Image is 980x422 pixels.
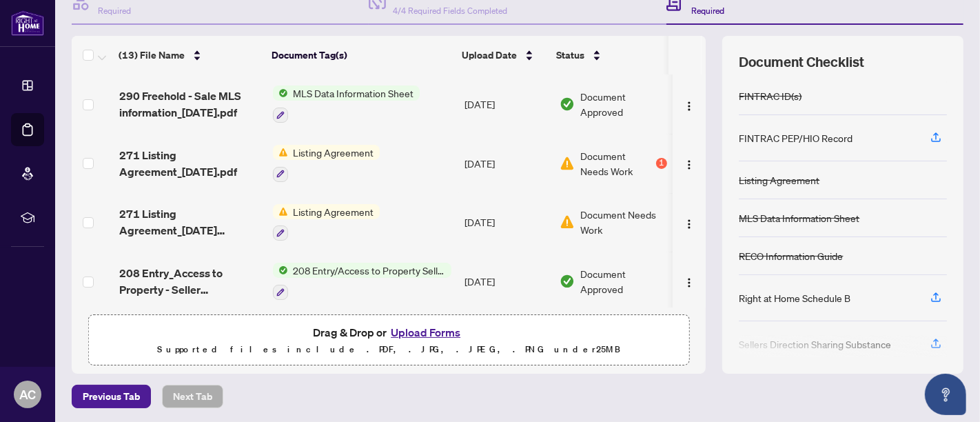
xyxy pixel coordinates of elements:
[560,214,575,230] img: Document Status
[83,385,140,408] span: Previous Tab
[119,48,185,63] span: (13) File Name
[273,204,380,241] button: Status IconListing Agreement
[459,134,554,193] td: [DATE]
[551,36,668,74] th: Status
[113,36,265,74] th: (13) File Name
[266,36,457,74] th: Document Tag(s)
[387,323,465,341] button: Upload Forms
[313,323,465,341] span: Drag & Drop or
[739,210,859,225] div: MLS Data Information Sheet
[273,86,420,123] button: Status IconMLS Data Information Sheet
[560,274,575,289] img: Document Status
[119,265,262,298] span: 208 Entry_Access to Property - Seller Acknowledgement_[DATE] 16_24_18.pdf
[739,290,850,305] div: Right at Home Schedule B
[459,252,554,311] td: [DATE]
[691,6,724,16] span: Required
[97,341,680,358] p: Supported files include .PDF, .JPG, .JPEG, .PNG under 25 MB
[273,204,288,219] img: Status Icon
[678,211,700,233] button: Logo
[739,130,853,145] div: FINTRAC PEP/HIO Record
[684,101,695,112] img: Logo
[119,88,262,121] span: 290 Freehold - Sale MLS information_[DATE].pdf
[119,147,262,180] span: 271 Listing Agreement_[DATE].pdf
[684,277,695,288] img: Logo
[684,219,695,230] img: Logo
[656,158,667,169] div: 1
[288,86,420,101] span: MLS Data Information Sheet
[678,93,700,115] button: Logo
[162,385,223,408] button: Next Tab
[580,89,667,119] span: Document Approved
[580,207,667,237] span: Document Needs Work
[739,172,819,188] div: Listing Agreement
[580,266,667,297] span: Document Approved
[393,6,507,16] span: 4/4 Required Fields Completed
[19,385,36,404] span: AC
[580,148,653,179] span: Document Needs Work
[288,263,451,278] span: 208 Entry/Access to Property Seller Acknowledgement
[72,385,151,408] button: Previous Tab
[556,48,584,63] span: Status
[739,88,802,103] div: FINTRAC ID(s)
[89,315,688,366] span: Drag & Drop orUpload FormsSupported files include .PDF, .JPG, .JPEG, .PNG under25MB
[273,145,380,182] button: Status IconListing Agreement
[273,145,288,160] img: Status Icon
[459,193,554,252] td: [DATE]
[98,6,131,16] span: Required
[739,248,843,263] div: RECO Information Guide
[459,74,554,134] td: [DATE]
[462,48,517,63] span: Upload Date
[739,52,864,72] span: Document Checklist
[456,36,551,74] th: Upload Date
[119,205,262,239] span: 271 Listing Agreement_[DATE] 16_23_05.pdf
[684,159,695,170] img: Logo
[273,263,451,300] button: Status Icon208 Entry/Access to Property Seller Acknowledgement
[273,86,288,101] img: Status Icon
[288,145,380,160] span: Listing Agreement
[560,97,575,112] img: Document Status
[678,270,700,292] button: Logo
[273,263,288,278] img: Status Icon
[678,152,700,174] button: Logo
[11,10,44,36] img: logo
[925,374,966,415] button: Open asap
[288,204,380,219] span: Listing Agreement
[560,156,575,171] img: Document Status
